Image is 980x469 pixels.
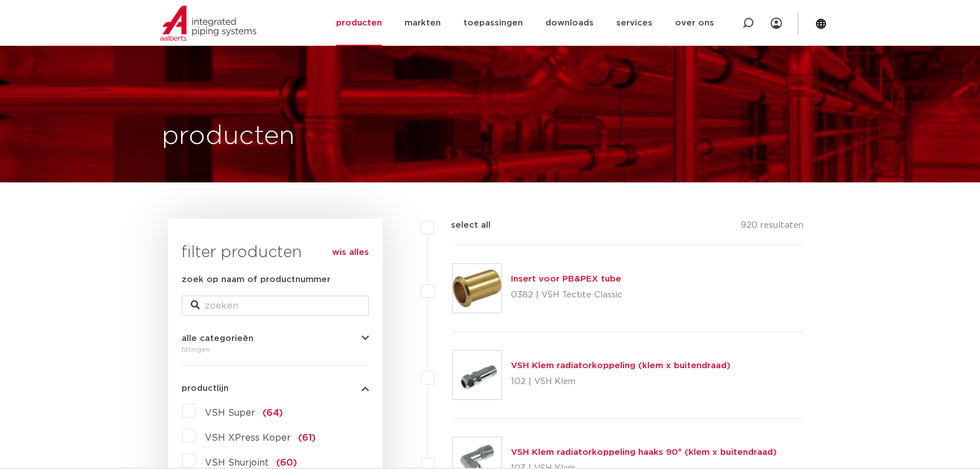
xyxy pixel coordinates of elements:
span: alle categorieën [182,334,253,343]
button: productlijn [182,384,369,393]
h3: filter producten [182,241,369,264]
span: (64) [263,408,283,417]
span: (61) [298,433,316,442]
label: zoek op naam of productnummer [182,273,330,287]
span: productlijn [182,384,229,393]
input: zoeken [182,296,369,316]
a: VSH Klem radiatorkoppeling (klem x buitendraad) [511,361,730,370]
span: VSH Super [205,408,255,417]
span: VSH Shurjoint [205,458,269,467]
a: Insert voor PB&PEX tube [511,275,621,283]
button: alle categorieën [182,334,369,343]
p: 0382 | VSH Tectite Classic [511,286,622,304]
span: (60) [276,458,297,467]
label: select all [434,219,491,232]
span: VSH XPress Koper [205,433,291,442]
p: 102 | VSH Klem [511,373,730,391]
a: VSH Klem radiatorkoppeling haaks 90° (klem x buitendraad) [511,448,777,457]
img: Thumbnail for VSH Klem radiatorkoppeling (klem x buitendraad) [453,351,501,399]
img: Thumbnail for Insert voor PB&PEX tube [453,264,501,313]
p: 920 resultaten [741,219,803,236]
h1: producten [162,118,295,155]
div: fittingen [182,343,369,356]
a: wis alles [332,246,369,259]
